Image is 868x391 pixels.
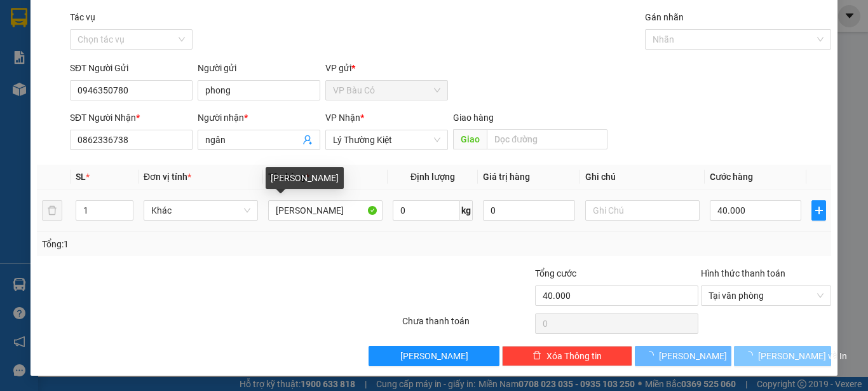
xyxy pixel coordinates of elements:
[487,129,607,149] input: Dọc đường
[333,130,440,149] span: Lý Thường Kiệt
[758,349,847,363] span: [PERSON_NAME] và In
[635,346,732,366] button: [PERSON_NAME]
[502,346,632,366] button: deleteXóa Thông tin
[123,41,226,59] div: 0378692657
[70,61,193,75] div: SĐT Người Gửi
[333,81,440,100] span: VP Bàu Cỏ
[151,201,250,220] span: Khác
[198,111,320,125] div: Người nhận
[70,12,95,22] label: Tác vụ
[266,167,344,189] div: [PERSON_NAME]
[123,12,153,25] span: Nhận:
[76,172,86,182] span: SL
[11,11,114,26] div: VP Bàu Cỏ
[42,237,336,251] div: Tổng: 1
[400,349,468,363] span: [PERSON_NAME]
[460,200,473,221] span: kg
[483,200,574,221] input: 0
[198,61,320,75] div: Người gửi
[645,351,659,360] span: loading
[42,200,62,221] button: delete
[710,172,753,182] span: Cước hàng
[369,346,499,366] button: [PERSON_NAME]
[546,349,602,363] span: Xóa Thông tin
[811,200,826,221] button: plus
[453,129,487,149] span: Giao
[10,68,29,81] span: CR :
[535,268,576,278] span: Tổng cước
[812,205,825,216] span: plus
[11,41,114,59] div: 0984949689
[123,11,226,26] div: An Sương
[585,200,700,221] input: Ghi Chú
[268,200,383,221] input: VD: Bàn, Ghế
[645,12,684,22] label: Gán nhãn
[734,346,831,366] button: [PERSON_NAME] và In
[11,12,31,25] span: Gửi:
[580,165,705,189] th: Ghi chú
[144,172,191,182] span: Đơn vị tính
[325,61,448,75] div: VP gửi
[123,88,140,106] span: SL
[659,349,727,363] span: [PERSON_NAME]
[11,26,114,41] div: chị cúc
[701,268,785,278] label: Hình thức thanh toán
[401,314,534,336] div: Chưa thanh toán
[532,351,541,361] span: delete
[709,286,824,305] span: Tại văn phòng
[10,67,116,82] div: 30.000
[453,113,494,123] span: Giao hàng
[70,111,193,125] div: SĐT Người Nhận
[325,113,360,123] span: VP Nhận
[744,351,758,360] span: loading
[410,172,455,182] span: Định lượng
[302,135,313,145] span: user-add
[123,26,226,41] div: thư
[11,90,226,106] div: Tên hàng: 1 hộp ( : 1 )
[483,172,530,182] span: Giá trị hàng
